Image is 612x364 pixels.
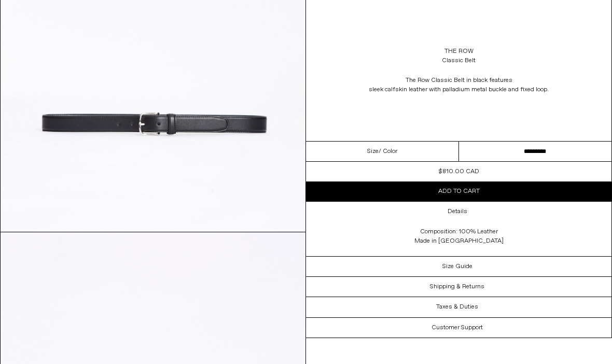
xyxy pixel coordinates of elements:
button: Add to cart [306,181,611,201]
div: The Row Classic Belt in black features [355,76,563,94]
h3: Shipping & Returns [430,283,484,290]
h3: Details [448,208,467,215]
h3: Size Guide [442,263,472,270]
span: Size [367,147,379,156]
div: $810.00 CAD [439,167,479,176]
a: The Row [444,47,474,56]
h3: Customer Support [432,324,483,331]
div: Classic Belt [442,56,476,65]
span: sleek calfskin leather with palladium metal buckle and fixed loop. [369,85,549,94]
div: Composition: 100% Leather Made in [GEOGRAPHIC_DATA] [355,222,563,256]
span: / Color [379,147,397,156]
span: Add to cart [438,187,480,195]
h3: Taxes & Duties [436,303,478,311]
